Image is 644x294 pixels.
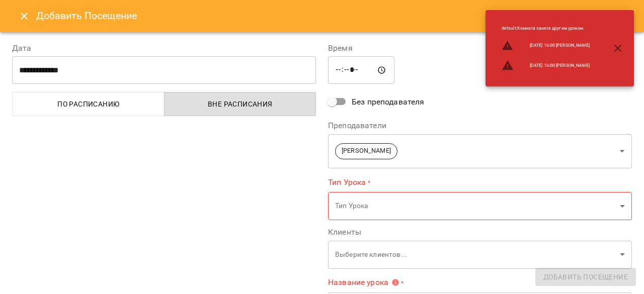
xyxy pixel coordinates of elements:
li: [DATE] 16:00 [PERSON_NAME] [494,55,598,75]
div: [PERSON_NAME] [328,134,632,168]
li: default : Комната занята другим уроком [494,21,598,36]
div: Выберите клиентов... [328,240,632,269]
button: По расписанию [12,92,165,116]
p: Тип Урока [335,201,616,211]
label: Преподаватели [328,122,632,130]
span: По расписанию [19,98,158,110]
label: Тип Урока [328,176,632,188]
li: [DATE] 16:00 [PERSON_NAME] [494,36,598,56]
svg: Укажите название урока или выберите клиентов [391,278,399,286]
label: Клиенты [328,228,632,236]
span: Название урока [328,278,399,286]
span: [PERSON_NAME] [336,146,397,156]
label: Дата [12,44,316,52]
h6: Добавить Посещение [36,8,632,24]
p: Выберите клиентов... [335,250,616,260]
span: Без преподавателя [352,96,425,108]
label: Время [328,44,632,52]
div: Тип Урока [328,192,632,221]
span: Вне расписания [171,98,310,110]
button: Close [12,4,36,28]
button: Вне расписания [164,92,316,116]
